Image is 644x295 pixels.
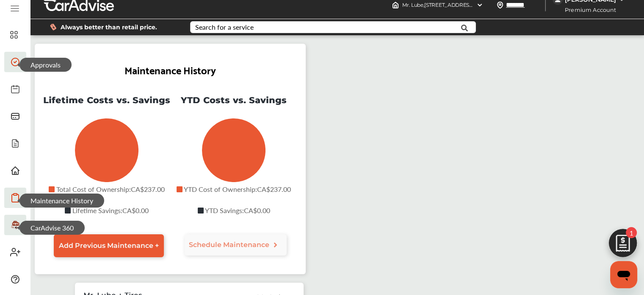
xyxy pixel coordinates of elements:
[476,2,483,8] img: header-down-arrow.9dd2ce7d.svg
[170,95,297,116] p: YTD Costs vs. Savings
[54,234,164,257] a: Add Previous Maintenance +
[610,261,637,288] iframe: Button to launch messaging window
[43,184,170,201] p: Total Cost of Ownership : CA$237.00
[553,6,622,14] span: Premium Account
[402,2,602,8] span: Mr. Lube , [STREET_ADDRESS][PERSON_NAME] [GEOGRAPHIC_DATA] , ON K1K 3B3
[43,95,170,116] p: Lifetime Costs vs. Savings
[170,184,297,201] p: YTD Cost of Ownership : CA$237.00
[170,205,297,222] p: YTD Savings : CA$0.00
[43,205,170,222] p: Lifetime Savings : CA$0.00
[61,24,157,30] span: Always better than retail price.
[626,227,637,238] span: 1
[497,2,503,8] img: location_vector.a44bc228.svg
[59,242,159,250] span: Add Previous Maintenance +
[19,221,85,235] span: CarAdvise 360
[50,23,56,31] img: dollor_label_vector.a70140d1.svg
[185,234,287,256] a: Schedule Maintenance
[603,225,643,266] img: edit-cartIcon.11d11f9a.svg
[19,58,72,72] span: Approvals
[19,194,104,208] span: Maintenance History
[124,61,216,78] h2: Maintenance History
[195,24,254,31] div: Search for a service
[392,2,399,8] img: header-home-logo.8d720a4f.svg
[189,241,269,249] span: Schedule Maintenance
